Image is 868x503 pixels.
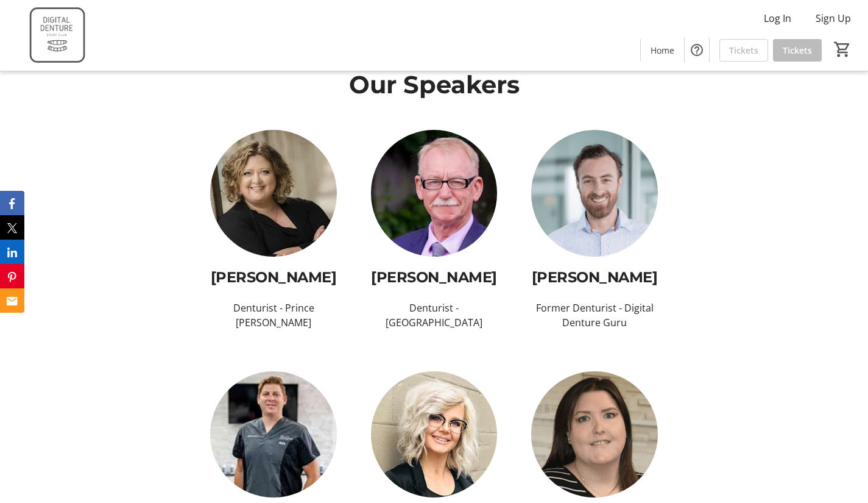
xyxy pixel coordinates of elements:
[210,130,337,257] img: Image of <div>Esther Schwenning</div>
[210,301,337,330] p: Denturist - Prince [PERSON_NAME]
[685,38,709,62] button: Help
[719,39,768,62] a: Tickets
[371,266,498,288] p: [PERSON_NAME]
[651,44,674,57] span: Home
[210,266,337,288] div: [PERSON_NAME]
[816,11,851,26] span: Sign Up
[531,371,658,498] img: Image of <p>Lisa Coffin</p>
[371,371,498,498] img: Image of <div>Carson Law</div>
[641,39,684,62] a: Home
[831,38,853,60] button: Cart
[783,44,812,57] span: Tickets
[531,301,658,330] div: Former Denturist - Digital Denture Guru
[371,130,498,257] img: Image of <p>John Batchelor&nbsp;</p>
[371,301,498,330] p: Denturist - [GEOGRAPHIC_DATA]
[773,39,822,62] a: Tickets
[754,9,801,28] button: Log In
[160,66,709,103] div: Our Speakers
[7,5,116,66] img: Digital Denture Study Club 's Logo
[531,266,658,288] div: [PERSON_NAME]
[210,371,337,498] img: Image of <div>Boyd Doucette</div>
[764,11,791,26] span: Log In
[531,130,658,257] img: Image of <div>George Cowburn</div>
[729,44,758,57] span: Tickets
[806,9,861,28] button: Sign Up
